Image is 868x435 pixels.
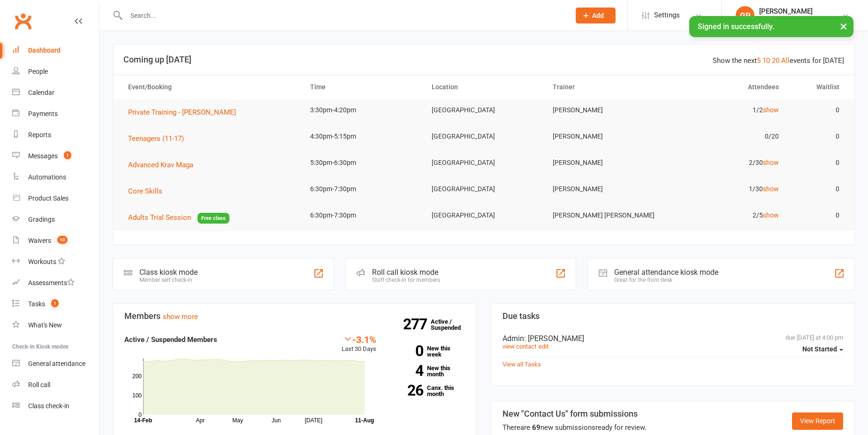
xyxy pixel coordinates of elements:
[423,99,545,121] td: [GEOGRAPHIC_DATA]
[28,110,58,117] div: Payments
[12,167,99,188] a: Automations
[390,344,423,358] strong: 0
[763,106,779,114] a: show
[666,125,787,148] td: 0/20
[28,216,55,223] div: Gradings
[302,99,423,121] td: 3:30pm-4:20pm
[28,279,75,287] div: Assessments
[544,178,666,200] td: [PERSON_NAME]
[759,16,842,24] div: Krav Maga Defence Institute
[372,268,440,277] div: Roll call kiosk mode
[757,56,761,65] a: 5
[12,103,99,124] a: Payments
[28,381,50,388] div: Roll call
[12,230,99,251] a: Waivers 10
[128,213,191,222] span: Adults Trial Session
[28,173,66,181] div: Automations
[28,194,69,202] div: Product Sales
[666,178,787,200] td: 1/30
[713,55,844,66] div: Show the next events for [DATE]
[28,237,51,244] div: Waivers
[28,131,51,139] div: Reports
[544,125,666,148] td: [PERSON_NAME]
[12,315,99,336] a: What's New
[544,75,666,99] th: Trainer
[763,185,779,193] a: show
[128,159,200,171] button: Advanced Krav Maga
[139,277,198,283] div: Member self check-in
[503,311,843,321] h3: Due tasks
[781,56,790,65] a: All
[12,209,99,230] a: Gradings
[128,186,169,197] button: Core Skills
[423,75,545,99] th: Location
[28,300,45,308] div: Tasks
[128,212,229,224] button: Adults Trial SessionFree class
[423,125,545,148] td: [GEOGRAPHIC_DATA]
[614,277,718,283] div: Great for the front desk
[787,75,848,99] th: Waitlist
[372,277,440,283] div: Staff check-in for members
[302,125,423,148] td: 4:30pm-5:15pm
[124,311,465,321] h3: Members
[544,99,666,121] td: [PERSON_NAME]
[28,89,54,96] div: Calendar
[198,213,229,224] span: Free class
[28,360,85,367] div: General attendance
[342,334,376,354] div: Last 30 Days
[792,412,843,429] a: View Report
[666,99,787,121] td: 1/2
[12,251,99,272] a: Workouts
[390,364,423,378] strong: 4
[124,335,217,344] strong: Active / Suspended Members
[302,152,423,174] td: 5:30pm-6:30pm
[772,56,779,65] a: 20
[139,268,198,277] div: Class kiosk mode
[576,8,616,23] button: Add
[390,385,465,397] a: 26Canx. this month
[123,9,563,22] input: Search...
[431,311,472,338] a: 277Active / Suspended
[128,107,243,118] button: Private Training - [PERSON_NAME]
[503,409,647,419] h3: New "Contact Us" form submissions
[423,178,545,200] td: [GEOGRAPHIC_DATA]
[28,47,61,54] div: Dashboard
[423,204,545,226] td: [GEOGRAPHIC_DATA]
[12,272,99,294] a: Assessments
[28,152,58,160] div: Messages
[666,75,787,99] th: Attendees
[423,152,545,174] td: [GEOGRAPHIC_DATA]
[654,5,680,26] span: Settings
[666,152,787,174] td: 2/30
[12,61,99,82] a: People
[503,361,541,368] a: View all Tasks
[503,343,536,350] a: view contact
[539,343,548,350] a: edit
[503,422,647,433] div: There are new submissions ready for review.
[12,374,99,396] a: Roll call
[787,204,848,226] td: 0
[802,341,843,358] button: Not Started
[120,75,302,99] th: Event/Booking
[544,152,666,174] td: [PERSON_NAME]
[51,299,59,307] span: 1
[163,312,198,321] a: show more
[524,334,584,343] span: : [PERSON_NAME]
[12,82,99,103] a: Calendar
[12,396,99,417] a: Class kiosk mode
[802,345,837,353] span: Not Started
[342,334,376,344] div: -3.1%
[12,188,99,209] a: Product Sales
[28,321,62,329] div: What's New
[302,75,423,99] th: Time
[544,204,666,226] td: [PERSON_NAME] [PERSON_NAME]
[759,7,842,16] div: [PERSON_NAME]
[763,159,779,166] a: show
[403,317,431,331] strong: 277
[698,22,774,31] span: Signed in successfully.
[28,68,48,75] div: People
[390,365,465,377] a: 4New this month
[787,152,848,174] td: 0
[28,402,69,410] div: Class check-in
[762,56,770,65] a: 10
